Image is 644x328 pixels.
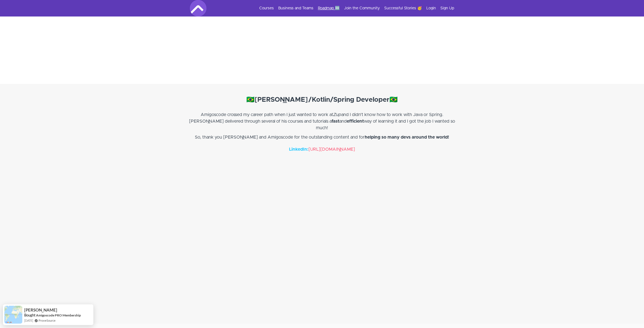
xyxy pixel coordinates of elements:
[184,105,460,131] p: Amigoscode crossed my career path when I just wanted to work at and I didn't know how to work wit...
[318,5,340,11] a: Roadmap 🆕
[36,313,81,318] a: Amigoscode PRO Membership
[384,5,422,11] a: Successful Stories 🥳
[440,5,454,11] a: Sign Up
[278,5,313,11] a: Business and Teams
[259,5,274,11] a: Courses
[333,112,341,117] em: Zup
[39,318,56,323] a: ProveSource
[309,147,355,151] a: [URL][DOMAIN_NAME]
[289,147,309,151] strong: LinkedIn:
[332,119,339,123] strong: fast
[24,308,57,312] span: [PERSON_NAME]
[184,134,460,140] p: So, thank you [PERSON_NAME] and Amigoscode for the outstanding content and for
[347,119,364,123] strong: efficient
[24,318,33,323] span: [DATE]
[344,5,380,11] a: Join the Community
[184,158,460,313] iframe: Video Player
[255,97,389,103] strong: [PERSON_NAME]/Kotlin/Spring Developer
[184,95,460,105] h4: 🇧🇷 🇧🇷
[24,313,36,317] span: Bought
[4,306,22,324] img: provesource social proof notification image
[365,135,449,139] strong: helping so many devs around the world!
[426,5,436,11] a: Login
